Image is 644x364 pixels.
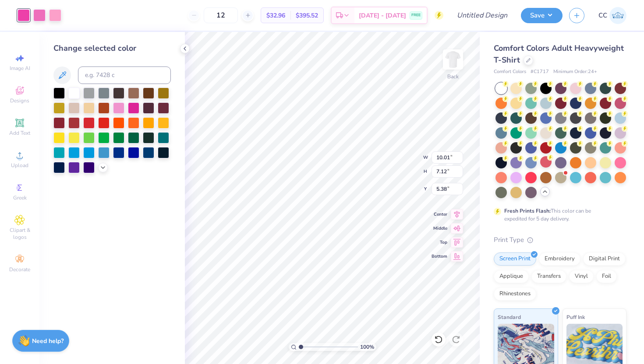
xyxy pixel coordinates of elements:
[432,211,447,217] span: Center
[596,270,617,283] div: Foil
[569,270,594,283] div: Vinyl
[447,73,459,80] div: Back
[566,312,585,322] span: Puff Ink
[609,7,626,24] img: Chloe Crawford
[494,43,624,65] span: Comfort Colors Adult Heavyweight T-Shirt
[494,287,536,301] div: Rhinestones
[432,225,447,231] span: Middle
[598,7,626,24] a: CC
[296,11,318,20] span: $395.52
[450,7,514,24] input: Untitled Design
[531,270,566,283] div: Transfers
[504,207,612,223] div: This color can be expedited for 5 day delivery.
[494,252,536,266] div: Screen Print
[360,343,374,351] span: 100 %
[432,239,447,245] span: Top
[583,252,626,266] div: Digital Print
[10,65,30,72] span: Image AI
[13,194,27,201] span: Greek
[494,68,526,76] span: Comfort Colors
[204,7,238,23] input: – –
[53,42,171,54] div: Change selected color
[9,129,30,136] span: Add Text
[498,312,521,322] span: Standard
[521,8,563,23] button: Save
[9,266,30,273] span: Decorate
[359,11,406,20] span: [DATE] - [DATE]
[10,97,29,104] span: Designs
[4,227,35,241] span: Clipart & logos
[32,337,64,345] strong: Need help?
[598,10,607,21] span: CC
[553,68,597,76] span: Minimum Order: 24 +
[11,162,28,169] span: Upload
[78,66,171,84] input: e.g. 7428 c
[531,68,549,76] span: # C1717
[444,51,462,68] img: Back
[411,12,421,18] span: FREE
[432,253,447,259] span: Bottom
[504,207,551,214] strong: Fresh Prints Flash:
[539,252,580,266] div: Embroidery
[494,270,529,283] div: Applique
[266,11,285,20] span: $32.96
[494,235,626,245] div: Print Type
